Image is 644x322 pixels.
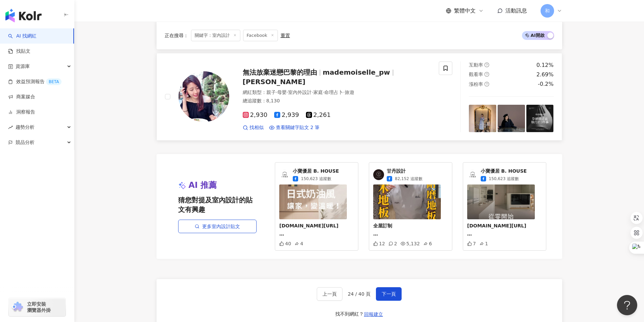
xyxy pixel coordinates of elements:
span: 2,261 [306,112,331,119]
a: 找貼文 [8,48,30,55]
a: KOL Avatar小寶優居 B. HOUSE150,623 追蹤數 [279,168,354,182]
img: KOL Avatar [279,169,290,180]
span: 上一頁 [323,291,337,297]
span: Facebook [243,30,278,41]
span: rise [8,125,13,130]
span: 小寶優居 B. HOUSE [481,168,527,175]
span: 24 / 40 頁 [348,291,371,297]
div: -0.2% [538,80,553,88]
img: KOL Avatar [467,169,478,180]
span: 親子 [266,90,276,95]
span: 室內外設計 [288,90,312,95]
div: 網紅類型 ： [243,89,431,96]
span: 150,623 追蹤數 [489,176,519,182]
span: 活動訊息 [505,7,527,14]
img: chrome extension [11,302,24,313]
img: post-image [469,105,496,132]
a: KOL Avatar甘丹設計82,152 追蹤數 [373,168,448,182]
a: 商案媒合 [8,94,35,100]
span: · [312,90,313,95]
span: question-circle [484,63,489,67]
a: searchAI 找網紅 [8,33,37,40]
span: 家庭 [313,90,323,95]
span: 母嬰 [277,90,287,95]
div: 找不到網紅？ [335,311,364,318]
span: 漲粉率 [469,81,483,87]
img: KOL Avatar [178,71,229,122]
a: 洞察報告 [8,109,35,116]
button: 回報建立 [364,309,383,320]
span: 命理占卜 [324,90,343,95]
span: 無法放棄迷戀巴黎的理由 [243,68,317,76]
img: KOL Avatar [373,169,384,180]
span: 正在搜尋 ： [165,33,188,38]
span: · [343,90,344,95]
a: 效益預測報告BETA [8,78,62,85]
button: 下一頁 [376,287,402,301]
span: 繁體中文 [454,7,476,15]
span: 82,152 追蹤數 [395,176,423,182]
span: [DOMAIN_NAME][URL] 一站式服務： [467,223,526,245]
span: question-circle [484,72,489,77]
span: question-circle [484,82,489,86]
div: 12 [373,241,385,246]
span: 甘丹設計 [387,168,423,175]
div: 40 [279,241,291,246]
div: 7 [467,241,476,246]
span: 回報建立 [364,312,383,317]
span: · [323,90,324,95]
span: 下一頁 [382,291,396,297]
span: [PERSON_NAME] [243,78,306,86]
a: chrome extension立即安裝 瀏覽器外掛 [9,298,66,316]
span: 小寶優居 B. HOUSE [293,168,339,175]
span: · [287,90,288,95]
a: 更多室內設計貼文 [178,220,257,233]
iframe: Help Scout Beacon - Open [617,295,637,315]
span: 互動率 [469,62,483,68]
span: 趨勢分析 [16,120,34,135]
a: 查看關鍵字貼文 2 筆 [269,124,320,131]
span: 資源庫 [16,59,30,74]
a: KOL Avatar小寶優居 B. HOUSE150,623 追蹤數 [467,168,542,182]
div: 重置 [281,33,290,38]
div: 6 [423,241,432,246]
span: AI 推薦 [189,180,217,191]
a: 找相似 [243,124,264,131]
div: 總追蹤數 ： 8,130 [243,98,431,104]
span: 找相似 [249,124,264,131]
div: 5,132 [401,241,420,246]
span: 競品分析 [16,135,34,150]
div: 0.12% [536,61,554,69]
img: post-image [526,105,554,132]
img: logo [5,9,42,22]
span: [DOMAIN_NAME][URL] 一站式服務： [279,223,338,245]
div: 2 [388,241,397,246]
span: mademoiselle_pw [323,68,390,76]
span: 2,930 [243,112,268,119]
span: · [276,90,277,95]
span: 旅遊 [345,90,354,95]
span: 查看關鍵字貼文 2 筆 [276,124,320,131]
span: 立即安裝 瀏覽器外掛 [27,301,51,313]
button: 上一頁 [317,287,342,301]
span: 150,623 追蹤數 [301,176,331,182]
img: 我到底該選實木地板？還是超耐磨木地板？ [373,184,441,219]
span: 猜您對提及室內設計的貼文有興趣 [178,195,257,214]
span: 和 [545,7,550,15]
div: 1 [479,241,488,246]
span: 觀看率 [469,72,483,77]
span: 2,939 [274,112,299,119]
span: 關鍵字：室內設計 [191,30,240,41]
img: post-image [498,105,525,132]
span: 全屋訂制 #甘丹玩生活 #[PERSON_NAME]設計 # [373,223,432,253]
div: 4 [294,241,303,246]
a: KOL Avatar無法放棄迷戀巴黎的理由mademoiselle_pw[PERSON_NAME]網紅類型：親子·母嬰·室內外設計·家庭·命理占卜·旅遊總追蹤數：8,1302,9302,9392... [157,53,562,141]
div: 2.69% [536,71,554,78]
